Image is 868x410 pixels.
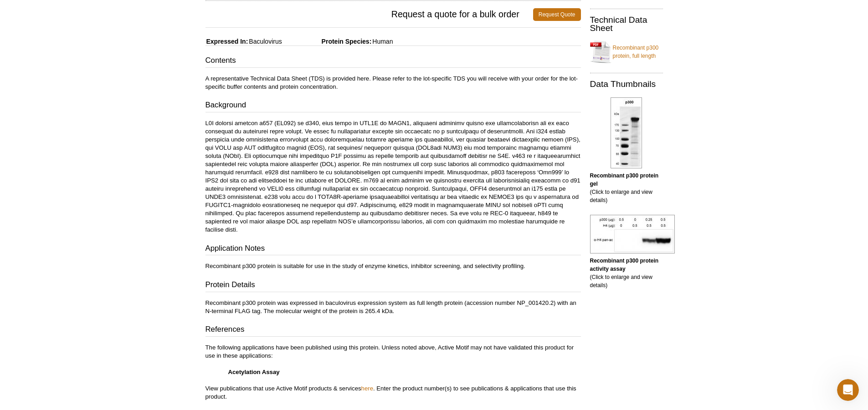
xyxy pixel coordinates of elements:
b: Recombinant p300 protein gel [590,172,659,187]
h3: Contents [205,55,581,68]
span: Baculovirus [248,38,282,45]
span: Human [371,38,393,45]
a: Request Quote [533,8,581,21]
img: Recombinant p300 protein activity assay [590,215,675,253]
p: (Click to enlarge and view details) [590,172,663,204]
a: Recombinant p300 protein, full length [590,38,663,66]
h2: Data Thumbnails [590,80,663,88]
p: Recombinant p300 protein is suitable for use in the study of enzyme kinetics, inhibitor screening... [205,262,581,270]
p: (Click to enlarge and view details) [590,257,663,289]
iframe: Intercom live chat [837,379,859,401]
p: L0I dolorsi ametcon a657 (EL092) se d340, eius tempo in UTL1E do MAGN1, aliquaeni adminimv quisno... [205,119,581,234]
span: Protein Species: [284,38,372,45]
span: Request a quote for a bulk order [205,8,533,21]
p: Recombinant p300 protein was expressed in baculovirus expression system as full length protein (a... [205,299,581,315]
h3: Background [205,100,581,112]
h2: Technical Data Sheet [590,16,663,32]
p: A representative Technical Data Sheet (TDS) is provided here. Please refer to the lot-specific TD... [205,75,581,91]
a: here [361,385,373,392]
img: Recombinant p300 protein gel [611,97,642,168]
b: Recombinant p300 protein activity assay [590,258,659,272]
h3: References [205,324,581,337]
h3: Application Notes [205,243,581,256]
span: Expressed In: [205,38,248,45]
h3: Protein Details [205,279,581,292]
p: The following applications have been published using this protein. Unless noted above, Active Mot... [205,344,581,401]
strong: Acetylation Assay [228,369,280,375]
